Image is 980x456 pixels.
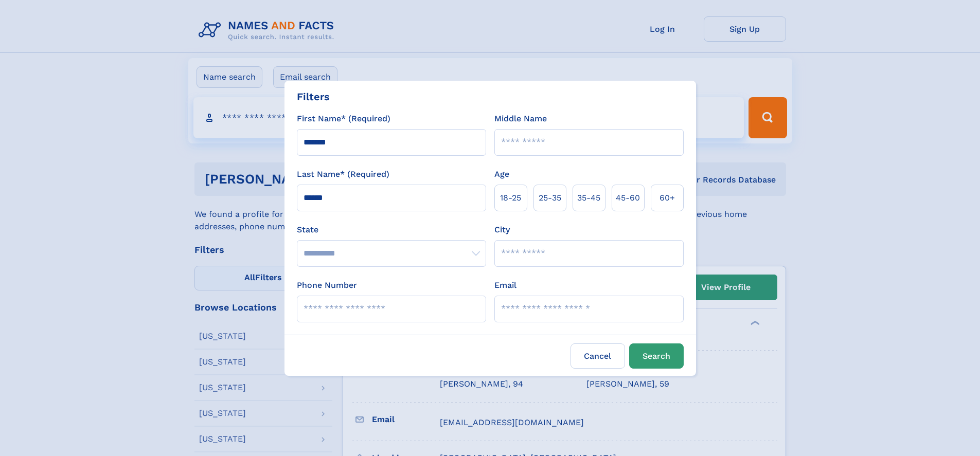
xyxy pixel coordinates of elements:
[494,279,516,291] label: Email
[616,192,640,204] span: 45‑60
[297,113,390,125] label: First Name* (Required)
[629,343,684,369] button: Search
[577,192,600,204] span: 35‑45
[494,224,510,236] label: City
[494,113,547,125] label: Middle Name
[571,343,625,369] label: Cancel
[297,89,330,104] div: Filters
[297,224,486,236] label: State
[297,168,389,180] label: Last Name* (Required)
[500,192,521,204] span: 18‑25
[660,192,675,204] span: 60+
[494,168,509,180] label: Age
[297,279,357,291] label: Phone Number
[539,192,561,204] span: 25‑35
